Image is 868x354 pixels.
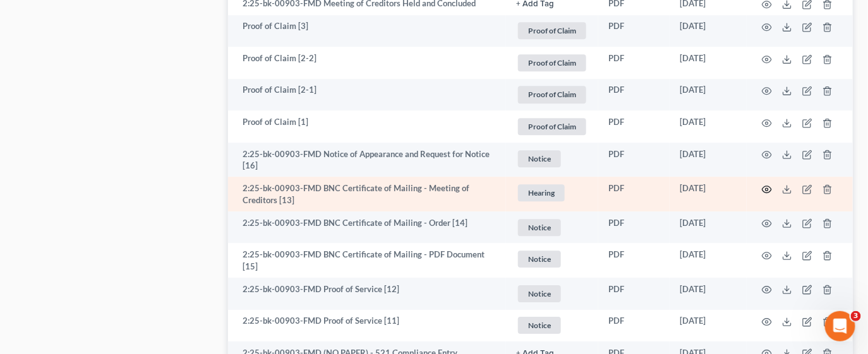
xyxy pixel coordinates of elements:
td: PDF [598,243,670,278]
td: [DATE] [670,278,747,310]
td: PDF [598,310,670,342]
span: 3 [851,311,861,321]
a: Notice [516,249,588,269]
td: [DATE] [670,47,747,79]
td: PDF [598,110,670,143]
td: PDF [598,47,670,79]
td: Proof of Claim [1] [228,110,507,143]
a: Notice [516,315,588,336]
span: Notice [518,150,561,167]
span: Notice [518,219,561,236]
td: 2:25-bk-00903-FMD BNC Certificate of Mailing - PDF Document [15] [228,243,507,278]
td: PDF [598,143,670,177]
td: 2:25-bk-00903-FMD BNC Certificate of Mailing - Meeting of Creditors [13] [228,177,507,211]
td: Proof of Claim [2-1] [228,79,507,111]
span: Proof of Claim [518,118,586,135]
td: 2:25-bk-00903-FMD BNC Certificate of Mailing - Order [14] [228,211,507,244]
span: Proof of Claim [518,54,586,71]
td: [DATE] [670,177,747,211]
td: [DATE] [670,243,747,278]
a: Proof of Claim [516,20,588,41]
span: Hearing [518,184,565,201]
td: [DATE] [670,110,747,143]
td: PDF [598,177,670,211]
td: [DATE] [670,211,747,244]
td: [DATE] [670,15,747,47]
td: 2:25-bk-00903-FMD Proof of Service [12] [228,278,507,310]
iframe: Intercom live chat [825,311,855,341]
a: Notice [516,283,588,304]
span: Notice [518,285,561,302]
a: Notice [516,217,588,238]
a: Proof of Claim [516,116,588,137]
a: Proof of Claim [516,84,588,105]
td: PDF [598,79,670,111]
td: [DATE] [670,143,747,177]
span: Notice [518,251,561,268]
td: 2:25-bk-00903-FMD Notice of Appearance and Request for Notice [16] [228,143,507,177]
a: Notice [516,148,588,169]
td: 2:25-bk-00903-FMD Proof of Service [11] [228,310,507,342]
td: PDF [598,15,670,47]
span: Proof of Claim [518,86,586,103]
td: Proof of Claim [2-2] [228,47,507,79]
td: PDF [598,211,670,244]
span: Notice [518,317,561,334]
a: Proof of Claim [516,52,588,73]
span: Proof of Claim [518,22,586,39]
td: PDF [598,278,670,310]
a: Hearing [516,182,588,203]
td: [DATE] [670,79,747,111]
td: Proof of Claim [3] [228,15,507,47]
td: [DATE] [670,310,747,342]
